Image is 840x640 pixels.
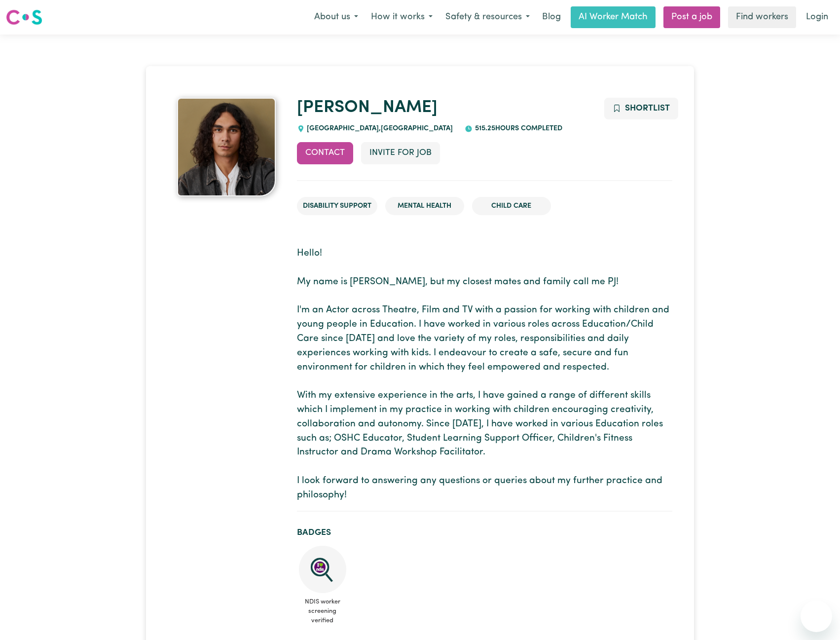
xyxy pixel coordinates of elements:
a: Patrick's profile picture' [168,98,285,196]
a: Careseekers logo [6,6,42,29]
h2: Badges [297,527,672,538]
span: NDIS worker screening verified [297,593,348,630]
p: Hello! My name is [PERSON_NAME], but my closest mates and family call me PJ! I'm an Actor across ... [297,247,672,502]
li: Disability Support [297,197,377,216]
span: 515.25 hours completed [473,125,562,132]
button: Safety & resources [439,7,536,28]
button: Add to shortlist [604,98,679,119]
li: Child care [472,197,551,216]
a: Blog [536,6,567,28]
img: Careseekers logo [6,8,42,26]
a: Post a job [663,6,720,28]
img: Patrick [177,98,276,196]
li: Mental Health [385,197,464,216]
span: Shortlist [625,104,670,113]
span: [GEOGRAPHIC_DATA] , [GEOGRAPHIC_DATA] [305,125,453,132]
a: [PERSON_NAME] [297,99,438,116]
button: How it works [365,7,439,28]
a: AI Worker Match [571,6,656,28]
a: Find workers [728,6,796,28]
button: About us [308,7,365,28]
a: Login [800,6,834,28]
img: NDIS Worker Screening Verified [299,546,346,593]
button: Invite for Job [361,142,440,164]
iframe: Button to launch messaging window [801,601,832,632]
button: Contact [297,142,353,164]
